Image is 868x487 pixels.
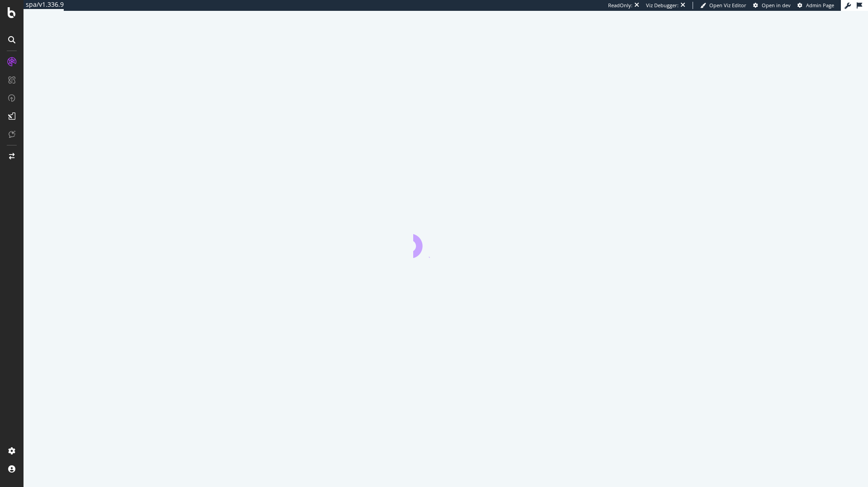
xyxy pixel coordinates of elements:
[753,2,791,9] a: Open in dev
[646,2,679,9] div: Viz Debugger:
[700,2,746,9] a: Open Viz Editor
[797,2,834,9] a: Admin Page
[709,2,746,9] span: Open Viz Editor
[413,225,478,258] div: animation
[806,2,834,9] span: Admin Page
[608,2,632,9] div: ReadOnly:
[762,2,791,9] span: Open in dev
